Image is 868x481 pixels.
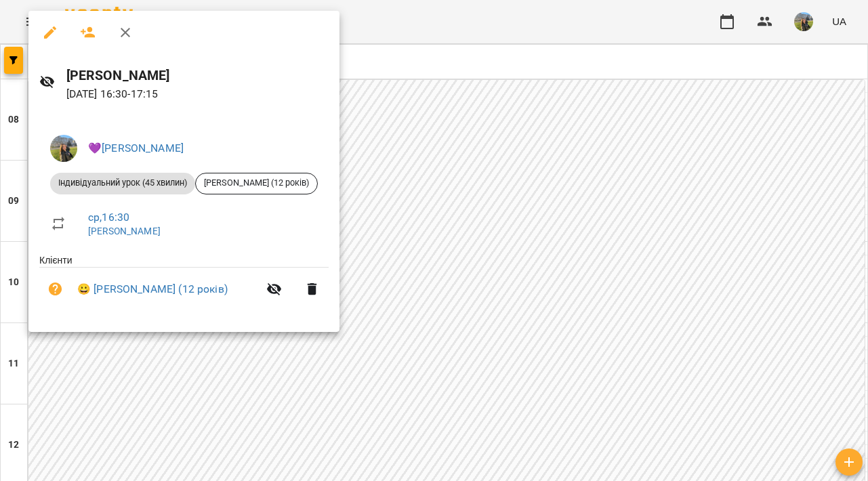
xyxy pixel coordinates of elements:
a: ср , 16:30 [88,211,129,224]
button: Візит ще не сплачено. Додати оплату? [39,273,72,306]
ul: Клієнти [39,253,329,316]
div: [PERSON_NAME] (12 років) [195,173,318,194]
span: Індивідуальний урок (45 хвилин) [50,177,195,189]
a: 💜[PERSON_NAME] [88,142,184,154]
p: [DATE] 16:30 - 17:15 [66,86,329,102]
a: 😀 [PERSON_NAME] (12 років) [77,281,228,297]
a: [PERSON_NAME] [88,226,161,236]
h6: [PERSON_NAME] [66,65,329,86]
span: [PERSON_NAME] (12 років) [196,177,317,189]
img: f0a73d492ca27a49ee60cd4b40e07bce.jpeg [50,135,77,162]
